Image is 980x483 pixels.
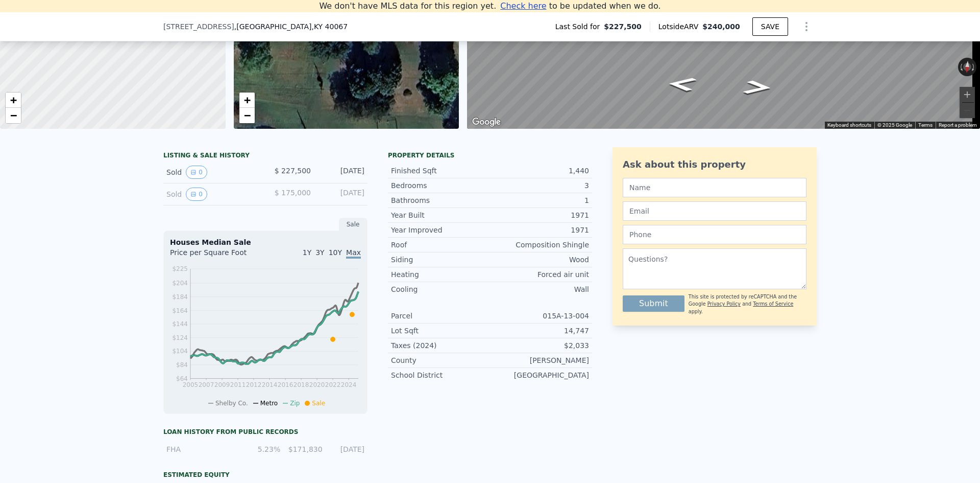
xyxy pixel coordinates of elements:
button: View historical data [186,166,207,179]
input: Phone [623,225,806,244]
a: Zoom out [239,108,255,123]
tspan: $204 [172,280,188,287]
span: © 2025 Google [877,122,912,128]
img: Google [470,116,503,129]
div: Lot Sqft [391,326,490,336]
a: Privacy Policy [707,301,741,307]
div: Bathrooms [391,195,490,205]
span: 1Y [303,248,311,257]
div: Siding [391,255,490,265]
a: Report a problem [939,122,977,128]
tspan: $164 [172,307,188,314]
span: [STREET_ADDRESS] [163,21,234,32]
input: Email [623,201,806,221]
tspan: 2005 [183,381,199,388]
div: Forced air unit [490,269,589,280]
div: [GEOGRAPHIC_DATA] [490,370,589,380]
tspan: $225 [172,265,188,272]
span: Check here [500,1,546,11]
span: $227,500 [604,21,642,32]
button: Zoom in [960,87,975,102]
span: Zip [290,400,300,407]
tspan: 2024 [341,381,357,388]
span: − [243,109,250,122]
tspan: $104 [172,348,188,355]
div: 1 [490,195,589,205]
path: Go East, Maple St [655,74,709,95]
div: [DATE] [319,166,364,179]
span: Last Sold for [555,21,604,32]
div: This site is protected by reCAPTCHA and the Google and apply. [689,293,806,315]
div: Sale [339,218,367,231]
div: Heating [391,269,490,280]
div: School District [391,370,490,380]
span: $ 227,500 [275,167,311,175]
tspan: 2009 [214,381,230,388]
span: + [243,94,250,106]
tspan: $64 [176,375,188,382]
div: [DATE] [329,444,364,454]
a: Zoom out [6,108,21,123]
tspan: $84 [176,361,188,369]
span: $240,000 [702,22,740,31]
div: 015A-13-004 [490,311,589,321]
span: , [GEOGRAPHIC_DATA] [234,21,348,32]
tspan: $144 [172,320,188,328]
div: Year Improved [391,225,490,235]
tspan: 2020 [309,381,325,388]
a: Open this area in Google Maps (opens a new window) [470,116,503,129]
tspan: 2022 [325,381,341,388]
span: $ 175,000 [275,189,311,197]
button: Reset the view [963,57,972,76]
span: Lotside ARV [658,21,702,32]
a: Terms (opens in new tab) [918,122,933,128]
span: 10Y [329,248,342,257]
button: Show Options [796,16,817,37]
div: Sold [166,166,257,179]
span: Max [346,248,361,259]
button: Submit [623,295,684,312]
div: 5.23% [244,444,280,454]
div: Parcel [391,311,490,321]
div: Year Built [391,210,490,220]
tspan: $124 [172,334,188,341]
div: 1971 [490,210,589,220]
span: Sale [312,400,325,407]
tspan: $184 [172,293,188,301]
div: Sold [166,188,257,201]
button: Zoom out [960,103,975,118]
span: Metro [260,400,278,407]
div: Price per Square Foot [170,247,265,264]
tspan: 2016 [278,381,293,388]
span: + [10,94,17,106]
div: Houses Median Sale [170,237,361,247]
div: FHA [166,444,238,454]
a: Zoom in [239,93,255,108]
a: Terms of Service [753,301,793,307]
div: Cooling [391,284,490,294]
div: Wood [490,255,589,265]
input: Name [623,178,806,197]
div: Bedrooms [391,180,490,191]
span: 3Y [315,248,324,257]
tspan: 2018 [293,381,309,388]
div: Composition Shingle [490,240,589,250]
div: 14,747 [490,326,589,336]
tspan: 2012 [246,381,262,388]
div: Property details [388,151,592,159]
div: Ask about this property [623,157,806,172]
div: Loan history from public records [163,428,367,436]
div: [PERSON_NAME] [490,355,589,365]
button: Rotate clockwise [971,58,977,76]
tspan: 2014 [262,381,278,388]
div: 1971 [490,225,589,235]
span: − [10,109,17,122]
div: Roof [391,240,490,250]
button: View historical data [186,188,207,201]
div: [DATE] [319,188,364,201]
tspan: 2011 [230,381,246,388]
div: 1,440 [490,166,589,176]
div: County [391,355,490,365]
div: 3 [490,180,589,191]
div: LISTING & SALE HISTORY [163,151,367,162]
